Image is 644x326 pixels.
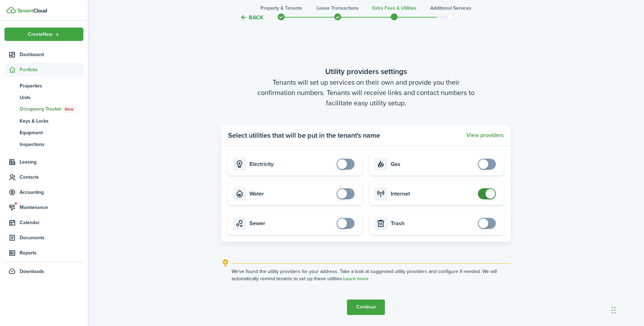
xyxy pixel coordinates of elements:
[4,138,83,150] a: Inspections
[17,9,47,13] img: TenantCloud
[20,158,83,166] span: Leasing
[20,173,83,181] span: Contacts
[372,4,417,12] h3: Extra fees & Utilities
[343,276,368,282] a: Learn more
[391,191,474,197] card-title: Internet
[65,106,73,112] span: New
[4,115,83,127] a: Keys & Locks
[249,220,333,227] card-title: Sewer
[4,28,83,41] button: Open menu
[28,32,53,37] span: Create New
[20,249,83,256] span: Reports
[4,103,83,115] a: Occupancy TrackerNew
[20,94,83,101] span: Units
[612,300,616,320] div: Drag
[20,204,83,211] span: Maintenance
[20,82,83,90] span: Properties
[232,268,511,282] explanation-description: We've found the utility providers for your address. Take a look at suggested utility providers an...
[20,141,83,148] span: Inspections
[20,117,83,125] span: Keys & Locks
[249,161,333,167] card-title: Electricity
[20,234,83,241] span: Documents
[228,130,380,140] panel-main-title: Select utilities that will be put in the tenant's name
[249,191,333,197] card-title: Water
[260,4,302,12] h3: Property & Tenants
[221,259,230,267] i: outline
[391,220,474,227] card-title: Trash
[4,246,83,260] a: Reports
[20,189,83,196] span: Accounting
[430,4,471,12] h3: Additional Services
[391,161,474,167] card-title: Gas
[20,219,83,226] span: Calendar
[4,127,83,138] a: Equipment
[4,80,83,92] a: Properties
[317,4,359,12] h3: Lease Transactions
[467,132,504,138] button: View providers
[20,51,83,58] span: Dashboard
[4,48,83,61] a: Dashboard
[610,293,644,326] iframe: Chat Widget
[7,7,16,13] img: TenantCloud
[20,268,44,275] span: Downloads
[4,92,83,103] a: Units
[221,77,511,108] wizard-step-header-description: Tenants will set up services on their own and provide you their confirmation numbers. Tenants wil...
[347,299,385,315] button: Continue
[240,14,263,21] button: Back
[20,129,83,136] span: Equipment
[221,66,511,77] wizard-step-header-title: Utility providers settings
[20,105,83,113] span: Occupancy Tracker
[20,66,83,73] span: Portfolio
